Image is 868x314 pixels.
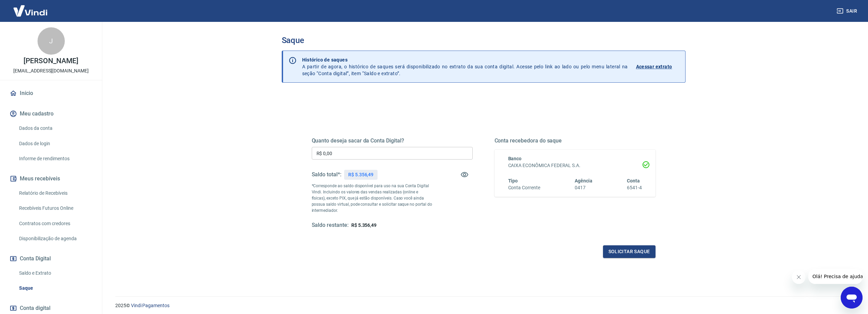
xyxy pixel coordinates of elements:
p: [PERSON_NAME] [24,57,78,65]
button: Meu cadastro [8,106,94,121]
h3: Saque [282,36,686,45]
h5: Saldo total*: [312,171,341,178]
h5: Conta recebedora do saque [495,137,656,144]
a: Informe de rendimentos [16,152,94,166]
p: A partir de agora, o histórico de saques será disponibilizado no extrato da sua conta digital. Ac... [302,56,628,77]
p: Histórico de saques [302,56,628,63]
span: Agência [575,178,592,183]
span: Olá! Precisa de ajuda? [4,5,57,10]
a: Disponibilização de agenda [16,232,94,246]
a: Vindi Pagamentos [131,303,170,308]
a: Início [8,86,94,101]
a: Acessar extrato [636,56,680,77]
p: R$ 5.356,49 [348,171,373,178]
h5: Saldo restante: [312,222,349,229]
div: [PERSON_NAME]: [DOMAIN_NAME] [18,18,98,23]
h6: CAIXA ECONÔMICA FEDERAL S.A. [508,162,642,169]
img: tab_keywords_by_traffic_grey.svg [72,40,77,45]
a: Saque [16,281,94,295]
p: *Corresponde ao saldo disponível para uso na sua Conta Digital Vindi. Incluindo os valores das ve... [312,183,432,214]
img: website_grey.svg [11,18,16,23]
span: Conta digital [20,303,50,313]
a: Recebíveis Futuros Online [16,201,94,215]
span: Banco [508,156,522,161]
p: [EMAIL_ADDRESS][DOMAIN_NAME] [13,67,89,74]
img: tab_domain_overview_orange.svg [28,40,34,45]
a: Contratos com credores [16,217,94,231]
a: Dados da conta [16,121,94,135]
a: Dados de login [16,137,94,151]
span: Conta [627,178,640,183]
button: Conta Digital [8,251,94,266]
h6: 0417 [575,184,592,191]
p: 2025 © [115,302,852,309]
p: Acessar extrato [636,63,672,70]
div: Palavras-chave [79,40,109,45]
iframe: Mensagem da empresa [808,269,863,284]
img: Vindi [8,0,53,21]
button: Solicitar saque [603,245,656,258]
img: logo_orange.svg [11,11,16,16]
span: R$ 5.356,49 [351,222,377,228]
h6: 6541-4 [627,184,642,191]
h6: Conta Corrente [508,184,540,191]
div: v 4.0.25 [19,11,33,16]
div: Domínio [36,40,52,45]
button: Sair [835,5,860,17]
iframe: Botão para abrir a janela de mensagens [841,287,863,309]
button: Meus recebíveis [8,171,94,186]
iframe: Fechar mensagem [792,270,806,284]
a: Relatório de Recebíveis [16,186,94,200]
h5: Quanto deseja sacar da Conta Digital? [312,137,473,144]
div: J [38,27,65,55]
a: Saldo e Extrato [16,266,94,280]
span: Tipo [508,178,518,183]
